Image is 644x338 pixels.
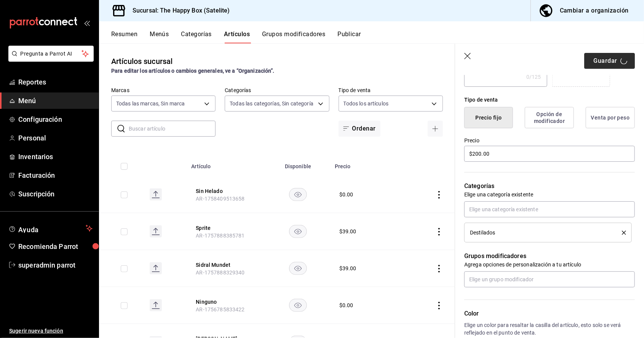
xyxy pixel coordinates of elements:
[464,146,635,162] input: $0.00
[289,262,307,275] button: availability-product
[18,77,93,87] span: Reportes
[435,302,443,309] button: actions
[126,6,230,15] h3: Sucursal: The Happy Box (Satelite)
[196,269,244,276] span: AR-1757888329340
[196,261,257,269] button: edit-product-location
[196,298,257,306] button: edit-product-location
[526,73,541,81] div: 0 /125
[435,191,443,199] button: actions
[339,301,353,309] div: $ 0.00
[5,55,94,63] a: Pregunta a Parrot AI
[339,265,356,272] div: $ 39.00
[339,88,443,93] label: Tipo de venta
[464,107,513,128] button: Precio fijo
[111,88,216,93] label: Marcas
[464,271,635,287] input: Elige un grupo modificador
[230,100,313,107] span: Todas las categorías, Sin categoría
[525,107,574,128] button: Opción de modificador
[289,225,307,238] button: availability-product
[289,188,307,201] button: availability-product
[21,50,82,58] span: Pregunta a Parrot AI
[84,20,90,26] button: open_drawer_menu
[196,233,244,239] span: AR-1757888385781
[339,191,353,198] div: $ 0.00
[18,96,93,106] span: Menú
[181,30,212,43] button: Categorías
[196,196,244,202] span: AR-1758409513658
[111,56,173,67] div: Artículos sucursal
[464,138,635,143] label: Precio
[464,309,635,318] p: Color
[464,252,635,261] p: Grupos modificadores
[18,114,93,124] span: Configuración
[266,152,330,176] th: Disponible
[617,231,626,235] button: delete
[435,228,443,236] button: actions
[586,107,635,128] button: Venta por peso
[116,100,185,107] span: Todas las marcas, Sin marca
[196,306,244,312] span: AR-1756785833422
[111,30,644,43] div: navigation tabs
[129,121,216,136] input: Buscar artículo
[289,299,307,312] button: availability-product
[18,133,93,143] span: Personal
[464,201,635,217] input: Elige una categoría existente
[187,152,266,176] th: Artículo
[464,261,635,268] p: Agrega opciones de personalización a tu artículo
[464,182,635,191] p: Categorías
[18,151,93,162] span: Inventarios
[196,187,257,195] button: edit-product-location
[18,260,93,270] span: superadmin parrot
[339,121,380,137] button: Ordenar
[196,224,257,232] button: edit-product-location
[9,327,93,335] span: Sugerir nueva función
[18,189,93,199] span: Suscripción
[339,228,356,235] div: $ 39.00
[150,30,169,43] button: Menús
[262,30,325,43] button: Grupos modificadores
[111,68,275,74] strong: Para editar los artículos o cambios generales, ve a “Organización”.
[464,321,635,336] p: Elige un color para resaltar la casilla del artículo, esto solo se verá reflejado en el punto de ...
[224,30,250,43] button: Artículos
[18,241,93,252] span: Recomienda Parrot
[464,191,635,198] p: Elige una categoría existente
[464,96,635,104] div: Tipo de venta
[18,170,93,180] span: Facturación
[470,230,495,235] span: Destilados
[560,5,629,16] div: Cambiar a organización
[111,30,137,43] button: Resumen
[225,88,329,93] label: Categorías
[337,30,361,43] button: Publicar
[18,224,83,233] span: Ayuda
[344,100,389,107] span: Todos los artículos
[330,152,404,176] th: Precio
[435,265,443,273] button: actions
[8,46,94,62] button: Pregunta a Parrot AI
